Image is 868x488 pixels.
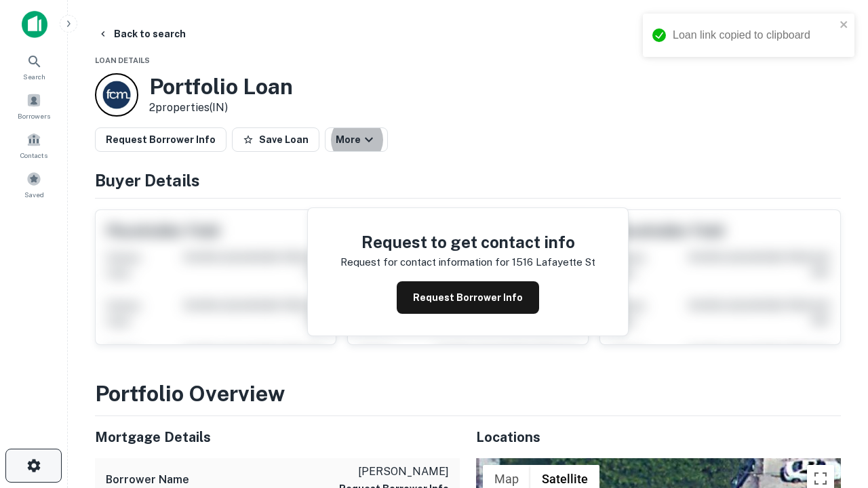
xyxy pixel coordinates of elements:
[95,168,841,192] h4: Buyer Details
[95,127,226,152] button: Request Borrower Info
[106,472,189,488] h6: Borrower Name
[673,27,835,43] div: Loan link copied to clipboard
[149,100,293,116] p: 2 properties (IN)
[149,74,293,100] h3: Portfolio Loan
[23,71,45,82] span: Search
[339,464,449,480] p: [PERSON_NAME]
[95,56,150,64] span: Loan Details
[18,110,50,121] span: Borrowers
[800,380,868,445] iframe: Chat Widget
[397,281,539,314] button: Request Borrower Info
[20,150,47,161] span: Contacts
[4,166,64,203] a: Saved
[340,254,509,270] p: Request for contact information for
[22,11,47,38] img: capitalize-icon.png
[95,378,841,410] h3: Portfolio Overview
[476,427,841,447] h5: Locations
[840,19,849,32] button: close
[95,427,460,447] h5: Mortgage Details
[4,87,64,124] a: Borrowers
[4,127,64,163] a: Contacts
[512,254,595,270] p: 1516 lafayette st
[24,189,44,200] span: Saved
[340,230,595,254] h4: Request to get contact info
[92,22,191,46] button: Back to search
[232,127,319,152] button: Save Loan
[4,48,64,85] a: Search
[325,127,388,152] button: More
